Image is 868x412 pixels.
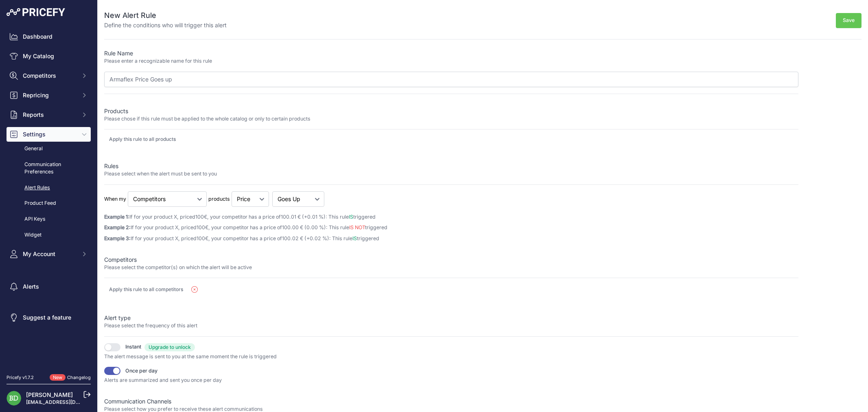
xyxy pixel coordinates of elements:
span: 100.01 € (+0.01 %) [281,214,326,220]
span: 100 [195,214,204,220]
span: 100 [197,235,205,241]
p: If for your product X, priced €, your competitor has a price of : This rule triggered [104,235,798,243]
a: Alerts [7,279,91,294]
p: Define the conditions who will trigger this alert [104,21,227,29]
h2: New Alert Rule [104,10,227,21]
button: Reports [7,107,91,122]
span: Once per day [125,367,157,375]
p: Please select the frequency of this alert [104,322,798,330]
strong: Example 2: [104,224,131,230]
p: Please select the competitor(s) on which the alert will be active [104,264,798,272]
strong: Example 1: [104,214,129,220]
p: Apply this rule to all competitors [109,286,183,293]
strong: Example 3: [104,235,131,241]
img: Pricefy Logo [7,8,65,16]
span: 100.02 € (+0.02 %) [282,235,329,241]
p: Communication Channels [104,397,798,405]
a: [EMAIL_ADDRESS][DOMAIN_NAME] [26,399,111,405]
a: Dashboard [7,29,91,44]
a: Changelog [67,375,91,380]
span: IS [349,214,353,220]
a: My Catalog [7,49,91,64]
button: Settings [7,127,91,142]
p: Rule Name [104,49,798,57]
a: Product Feed [7,196,91,210]
p: Please chose if this rule must be applied to the whole catalog or only to certain products [104,115,798,123]
span: Settings [23,130,76,138]
p: The alert message is sent to you at the same moment the rule is triggered [104,353,798,361]
p: Alert type [104,314,798,322]
p: products [208,195,230,203]
p: Apply this rule to all products [109,136,176,142]
button: My Account [7,247,91,261]
a: [PERSON_NAME] [26,391,73,398]
span: Reports [23,111,76,119]
button: Competitors [7,68,91,83]
span: Instant [125,343,141,351]
span: Upgrade to unlock [144,343,195,351]
p: Competitors [104,256,798,264]
a: Widget [7,228,91,242]
button: Save [836,13,861,28]
p: Please select when the alert must be sent to you [104,170,798,178]
p: When my [104,195,126,203]
span: My Account [23,250,76,258]
span: 100.00 € (0.00 %) [282,224,326,230]
span: IS [352,235,357,241]
a: Suggest a feature [7,310,91,325]
span: New [50,374,66,381]
a: General [7,142,91,156]
nav: Sidebar [7,29,91,364]
p: Products [104,107,798,115]
p: If for your product X, priced €, your competitor has a price of : This rule triggered [104,224,798,232]
a: API Keys [7,212,91,226]
p: Rules [104,162,798,170]
div: Pricefy v1.7.2 [7,374,34,381]
p: Please enter a recognizable name for this rule [104,57,798,65]
a: Communication Preferences [7,158,91,179]
span: 100 [197,224,205,230]
a: Alert Rules [7,181,91,195]
span: IS NOT [349,224,365,230]
span: Competitors [23,72,76,80]
p: If for your product X, priced €, your competitor has a price of : This rule triggered [104,213,798,221]
span: Repricing [23,91,76,99]
button: Repricing [7,88,91,103]
p: Alerts are summarized and sent you once per day [104,377,798,384]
